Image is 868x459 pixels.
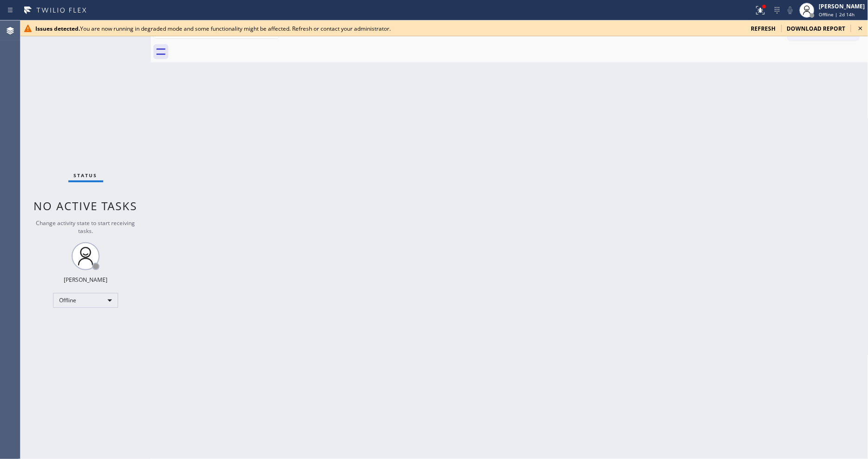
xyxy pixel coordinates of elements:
[36,219,135,235] span: Change activity state to start receiving tasks.
[34,198,138,213] span: No active tasks
[53,293,118,308] div: Offline
[819,2,865,10] div: [PERSON_NAME]
[35,25,744,33] div: You are now running in degraded mode and some functionality might be affected. Refresh or contact...
[74,172,98,179] span: Status
[64,276,107,284] div: [PERSON_NAME]
[784,4,797,17] button: Mute
[819,11,855,18] span: Offline | 2d 14h
[751,25,776,33] span: refresh
[787,25,846,33] span: download report
[35,25,80,33] b: Issues detected.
